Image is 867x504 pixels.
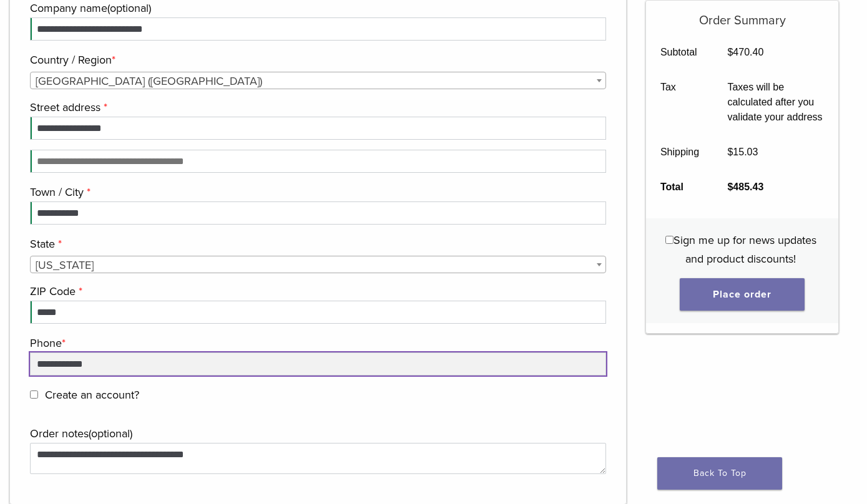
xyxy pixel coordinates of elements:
a: Back To Top [657,457,782,490]
span: Create an account? [45,388,139,402]
span: $ [727,47,733,57]
span: United States (US) [31,72,605,90]
span: (optional) [89,427,132,440]
span: $ [727,147,733,157]
span: (optional) [107,1,151,15]
label: Street address [30,98,603,117]
th: Shipping [646,135,713,170]
span: State [30,256,606,273]
bdi: 15.03 [727,147,758,157]
bdi: 485.43 [727,182,763,192]
h5: Order Summary [646,1,838,28]
button: Place order [680,278,805,311]
label: ZIP Code [30,282,603,301]
td: Taxes will be calculated after you validate your address [713,70,838,135]
label: Phone [30,334,603,352]
label: Order notes [30,424,603,443]
label: Town / City [30,183,603,201]
span: $ [727,182,733,192]
input: Create an account? [30,390,38,399]
span: Illinois [31,256,605,274]
input: Sign me up for news updates and product discounts! [665,236,674,244]
th: Total [646,170,713,205]
th: Tax [646,70,713,135]
span: Country / Region [30,72,606,89]
span: Sign me up for news updates and product discounts! [674,233,816,266]
label: Country / Region [30,51,603,69]
th: Subtotal [646,35,713,70]
bdi: 470.40 [727,47,763,57]
label: State [30,235,603,253]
